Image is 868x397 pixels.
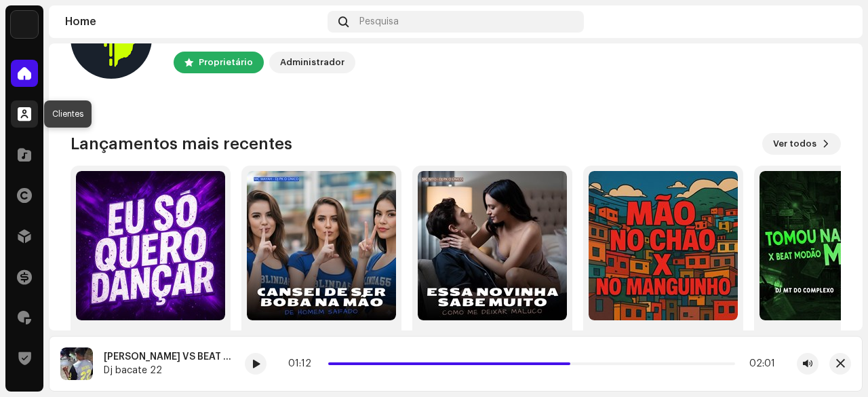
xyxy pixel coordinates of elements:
[762,133,841,155] button: Ver todos
[825,11,846,33] img: 7b092bcd-1f7b-44aa-9736-f4bc5021b2f1
[11,11,38,38] img: 71bf27a5-dd94-4d93-852c-61362381b7db
[741,358,775,369] div: 02:01
[199,54,253,71] div: Proprietário
[247,171,396,320] img: 1cc47003-afbc-4547-8814-c9beb15ac975
[76,171,225,320] img: f01d4106-3757-4572-b9f3-8196ea741725
[65,16,322,27] div: Home
[773,130,816,157] span: Ver todos
[359,16,399,27] span: Pesquisa
[418,171,567,320] img: 01967401-f8cb-4d93-aaa5-efae01fa8692
[104,365,234,376] div: Dj bacate 22
[104,352,234,362] div: [PERSON_NAME] VS BEAT MODINHA RJ
[288,358,323,369] div: 01:12
[280,54,344,71] div: Administrador
[60,347,93,380] img: 0f2ddf38-a10a-477a-9e44-c6c5a6dcead1
[71,133,292,155] h3: Lançamentos mais recentes
[589,171,738,320] img: cbbab22f-0a5e-4b90-9aae-f2147e4d4f33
